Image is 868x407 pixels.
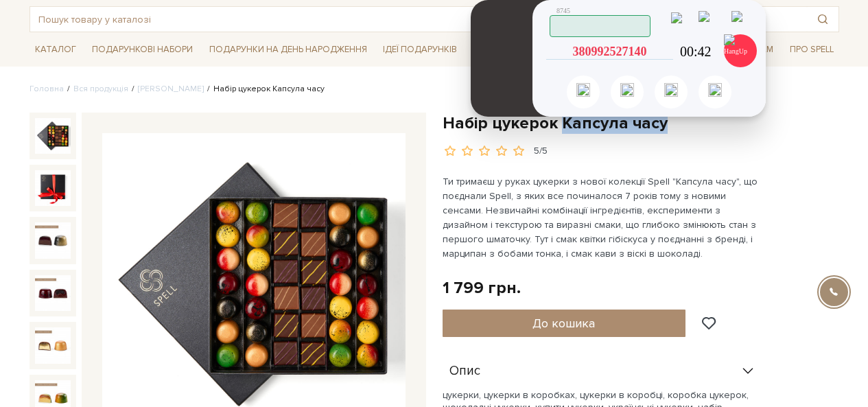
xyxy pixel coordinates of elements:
span: Опис [449,365,480,377]
img: Набір цукерок Капсула часу [35,222,71,258]
a: Про Spell [784,39,839,60]
input: Пошук товару у каталозі [30,7,807,32]
a: Подарункові набори [86,39,198,60]
div: 5/5 [534,145,548,158]
img: Набір цукерок Капсула часу [35,275,71,311]
h1: Набір цукерок Капсула часу [443,113,839,134]
img: Набір цукерок Капсула часу [35,327,71,363]
img: Набір цукерок Капсула часу [35,170,71,206]
a: Подарунки на День народження [204,39,373,60]
img: Набір цукерок Капсула часу [35,118,71,154]
a: Ідеї подарунків [377,39,462,60]
li: Набір цукерок Капсула часу [204,83,325,95]
a: Подарункові набори на 1 Вересня [468,38,639,61]
a: Головна [30,84,64,94]
p: Ти тримаєш у руках цукерки з нової колекції Spell "Капсула часу", що поєднали Spell, з яких все п... [443,174,764,261]
div: 1 799 грн. [443,277,521,299]
a: Вся продукція [73,84,128,94]
button: Пошук товару у каталозі [807,7,838,32]
span: До кошика [532,316,595,331]
a: Каталог [30,39,82,60]
button: До кошика [443,310,686,337]
a: [PERSON_NAME] [138,84,204,94]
